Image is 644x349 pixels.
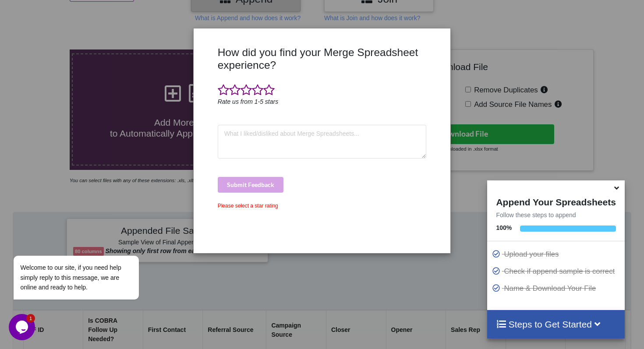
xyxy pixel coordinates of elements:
[492,249,622,260] p: Upload your files
[9,176,166,310] iframe: chat widget
[218,98,279,105] i: Rate us from 1-5 stars
[218,202,427,210] div: Please select a star rating
[487,194,624,208] h4: Append Your Spreadsheets
[9,314,37,340] iframe: chat widget
[218,46,427,72] h3: How did you find your Merge Spreadsheet experience?
[492,283,622,294] p: Name & Download Your File
[492,266,622,277] p: Check if append sample is correct
[487,211,624,219] p: Follow these steps to append
[496,224,512,231] b: 100 %
[496,319,616,330] h4: Steps to Get Started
